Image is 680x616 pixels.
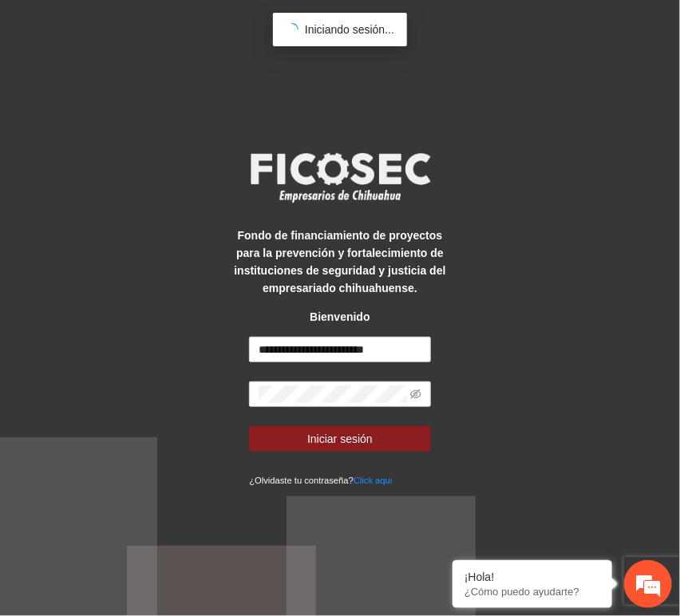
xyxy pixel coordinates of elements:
span: Iniciando sesión... [305,23,394,36]
strong: Fondo de financiamiento de proyectos para la prevención y fortalecimiento de instituciones de seg... [234,229,445,294]
strong: Bienvenido [310,310,370,323]
span: Iniciar sesión [307,430,373,448]
div: ¡Hola! [465,571,600,583]
button: Iniciar sesión [249,426,430,452]
span: eye-invisible [410,389,421,400]
img: logo [240,148,440,207]
small: ¿Olvidaste tu contraseña? [249,476,392,485]
a: Click aqui [354,476,393,485]
p: ¿Cómo puedo ayudarte? [465,586,600,598]
span: loading [285,22,299,37]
